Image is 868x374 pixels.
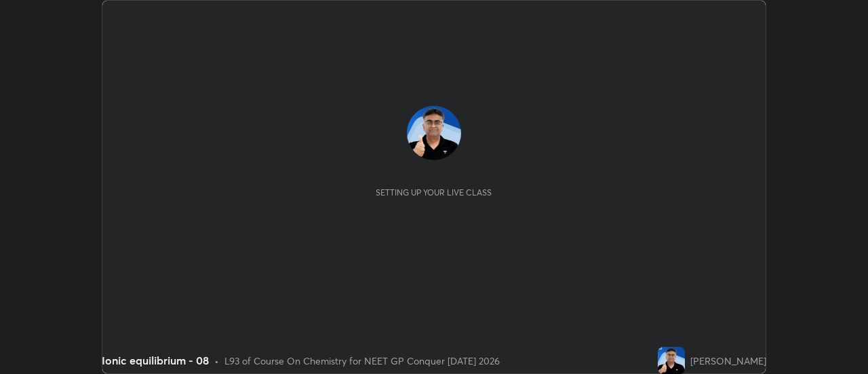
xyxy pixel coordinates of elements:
div: Ionic equilibrium - 08 [102,352,209,369]
div: Setting up your live class [376,187,492,198]
div: L93 of Course On Chemistry for NEET GP Conquer [DATE] 2026 [224,354,500,368]
img: 70078ab83c4441578058b208f417289e.jpg [407,106,461,160]
img: 70078ab83c4441578058b208f417289e.jpg [658,347,685,374]
div: • [214,354,219,368]
div: [PERSON_NAME] [690,354,766,368]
